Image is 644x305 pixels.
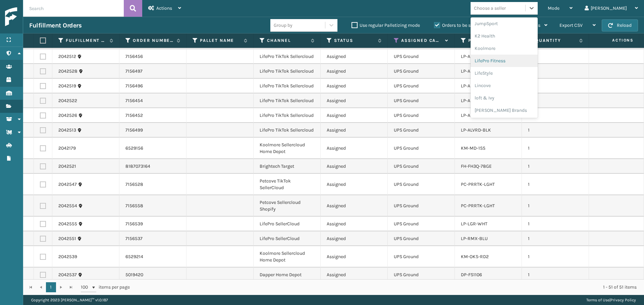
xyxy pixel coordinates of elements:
[602,19,638,31] button: Reload
[388,49,455,64] td: UPS Ground
[471,92,538,104] div: loft & Ivy
[388,79,455,93] td: UPS Ground
[133,37,173,44] label: Order Number
[388,64,455,79] td: UPS Ground
[388,159,455,174] td: UPS Ground
[434,22,499,28] label: Orders to be shipped [DATE]
[46,282,56,292] a: 1
[254,64,321,79] td: LifePro TikTok Sellercloud
[254,195,321,217] td: Petcove Sellercloud Shopify
[254,93,321,108] td: LifePro TikTok Sellercloud
[388,268,455,282] td: UPS Ground
[535,37,576,44] label: Quantity
[119,79,186,93] td: 7156496
[522,49,589,64] td: 1
[254,159,321,174] td: Brightech Target
[66,37,106,44] label: Fulfillment Order Id
[388,174,455,195] td: UPS Ground
[58,53,76,60] a: 2042512
[81,282,130,292] span: items per page
[522,108,589,123] td: 1
[522,217,589,231] td: 1
[471,42,538,55] div: Koolmore
[254,108,321,123] td: LifePro TikTok Sellercloud
[58,145,76,152] a: 2042179
[58,68,77,75] a: 2042528
[254,246,321,268] td: Koolmore Sellercloud Home Depot
[321,138,388,159] td: Assigned
[321,93,388,108] td: Assigned
[522,268,589,282] td: 1
[321,108,388,123] td: Assigned
[254,174,321,195] td: Petcove TikTok SellerCloud
[321,246,388,268] td: Assigned
[156,5,172,11] span: Actions
[58,253,77,260] a: 2042539
[58,272,77,278] a: 2042537
[522,93,589,108] td: 1
[58,221,77,227] a: 2042555
[58,163,76,170] a: 2042521
[254,217,321,231] td: LifePro SellerCloud
[461,127,491,133] a: LP-ALVRD-BLK
[274,22,292,29] div: Group by
[610,298,636,302] a: Privacy Policy
[401,37,442,44] label: Assigned Carrier Service
[522,174,589,195] td: 1
[119,217,186,231] td: 7156539
[254,123,321,138] td: LifePro TikTok Sellercloud
[119,195,186,217] td: 7156558
[119,138,186,159] td: 6529156
[388,231,455,246] td: UPS Ground
[321,195,388,217] td: Assigned
[254,79,321,93] td: LifePro TikTok Sellercloud
[119,159,186,174] td: 8187073164
[522,138,589,159] td: 1
[471,67,538,79] div: LifeStyle
[388,195,455,217] td: UPS Ground
[461,83,491,89] a: LP-ALVRD-BLK
[119,49,186,64] td: 7156456
[321,64,388,79] td: Assigned
[31,295,108,305] p: Copyright 2023 [PERSON_NAME]™ v 1.0.187
[461,221,487,227] a: LP-LGR-WHT
[522,246,589,268] td: 1
[58,181,77,188] a: 2042547
[461,254,489,259] a: KM-OKS-RD2
[58,127,76,134] a: 2042513
[548,5,559,11] span: Mode
[321,217,388,231] td: Assigned
[321,268,388,282] td: Assigned
[522,195,589,217] td: 1
[58,235,76,242] a: 2042551
[119,231,186,246] td: 7156537
[461,112,491,118] a: LP-ALVRD-BLK
[58,97,77,104] a: 2042522
[461,98,491,103] a: LP-ALVRD-BLK
[522,64,589,79] td: 1
[254,268,321,282] td: Dapper Home Depot
[321,231,388,246] td: Assigned
[586,298,609,302] a: Terms of Use
[591,35,638,46] span: Actions
[321,79,388,93] td: Assigned
[522,79,589,93] td: 1
[29,21,82,29] h3: Fulfillment Orders
[119,64,186,79] td: 7156497
[461,203,495,209] a: PC-PRRTK-LGHT
[522,123,589,138] td: 1
[139,284,637,291] div: 1 - 51 of 51 items
[461,145,485,151] a: KM-MD-1SS
[254,138,321,159] td: Koolmore Sellercloud Home Depot
[267,37,308,44] label: Channel
[200,37,240,44] label: Pallet Name
[388,108,455,123] td: UPS Ground
[461,272,482,278] a: DP-FS1106
[388,123,455,138] td: UPS Ground
[388,93,455,108] td: UPS Ground
[461,236,488,241] a: LP-RMX-BLU
[461,181,495,187] a: PC-PRRTK-LGHT
[321,174,388,195] td: Assigned
[388,217,455,231] td: UPS Ground
[5,7,65,26] img: logo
